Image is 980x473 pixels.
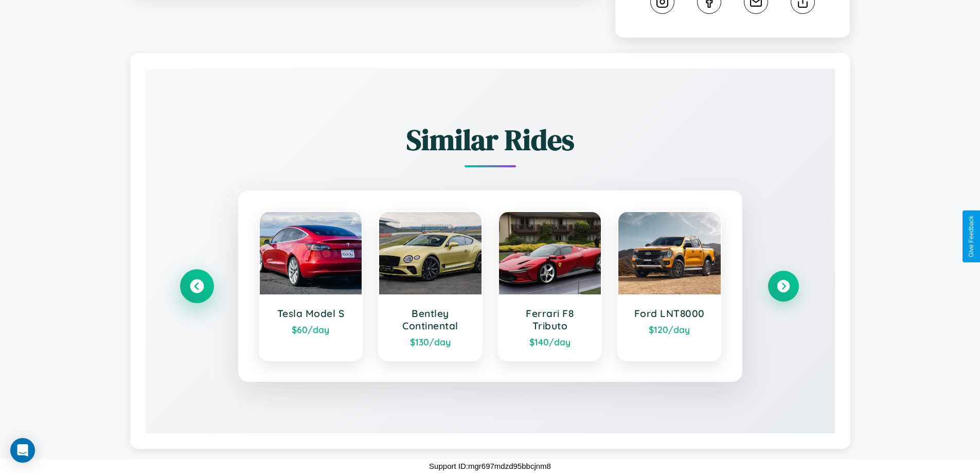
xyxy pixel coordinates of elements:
[498,211,602,361] a: Ferrari F8 Tributo$140/day
[182,120,799,160] h2: Similar Rides
[259,211,363,361] a: Tesla Model S$60/day
[389,307,471,332] h3: Bentley Continental
[509,307,591,332] h3: Ferrari F8 Tributo
[378,211,483,361] a: Bentley Continental$130/day
[629,307,710,320] h3: Ford LNT8000
[270,324,352,335] div: $ 60 /day
[10,438,35,463] div: Open Intercom Messenger
[968,216,975,257] div: Give Feedback
[629,324,710,335] div: $ 120 /day
[429,459,551,473] p: Support ID: mgr697mdzd95bbcjnm8
[270,307,352,320] h3: Tesla Model S
[509,336,591,347] div: $ 140 /day
[389,336,471,347] div: $ 130 /day
[617,211,722,361] a: Ford LNT8000$120/day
